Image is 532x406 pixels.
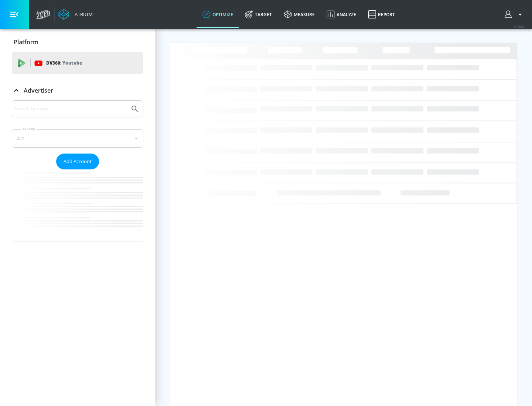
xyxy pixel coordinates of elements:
p: Platform [14,38,38,46]
p: Youtube [62,59,82,67]
input: Search by name [15,104,127,114]
nav: list of Advertiser [12,169,143,241]
a: optimize [197,1,239,28]
a: Atrium [58,9,93,20]
div: Atrium [72,11,93,18]
div: Platform [12,32,143,52]
div: Advertiser [12,100,143,241]
a: Report [362,1,401,28]
span: v 4.22.2 [514,24,525,28]
div: Advertiser [12,80,143,101]
p: Advertiser [24,86,53,94]
a: measure [278,1,321,28]
a: Target [239,1,278,28]
div: DV360: Youtube [12,52,143,74]
p: DV360: [46,59,82,67]
div: A-Z [12,129,143,148]
label: Sort By [21,127,37,131]
span: Add Account [64,157,92,166]
button: Add Account [56,154,99,169]
a: Analyze [321,1,362,28]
